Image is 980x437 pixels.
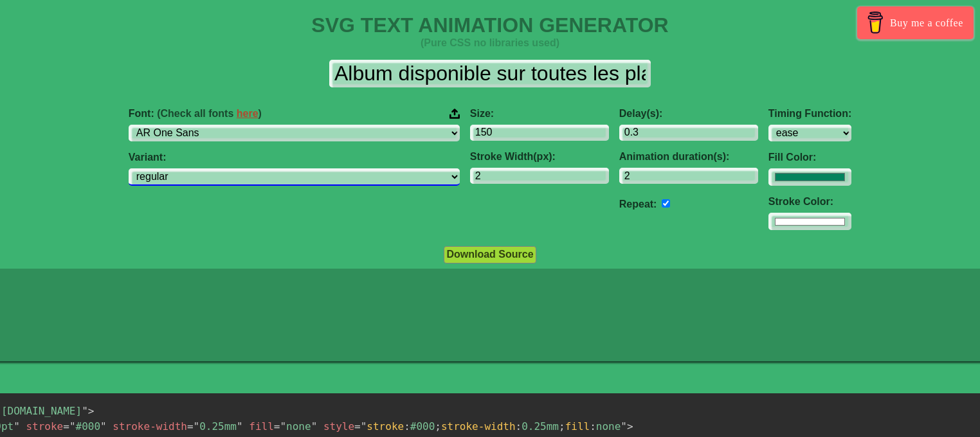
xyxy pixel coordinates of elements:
[619,168,758,184] input: auto
[559,420,565,433] span: ;
[69,420,76,433] span: "
[470,151,609,163] label: Stroke Width(px):
[280,420,286,433] span: "
[274,420,317,433] span: none
[82,405,88,417] span: "
[441,420,516,433] span: stroke-width
[367,420,621,433] span: #000 0.25mm none
[627,420,633,433] span: >
[129,152,460,163] label: Variant:
[157,108,262,119] span: (Check all fonts )
[619,151,758,163] label: Animation duration(s):
[590,420,596,433] span: :
[404,420,410,433] span: :
[449,108,460,120] img: Upload your font
[619,125,758,141] input: 0.1s
[100,420,107,433] span: "
[323,420,354,433] span: style
[26,420,63,433] span: stroke
[249,420,274,433] span: fill
[857,6,974,39] a: Buy me a coffee
[444,246,536,263] button: Download Source
[187,420,194,433] span: =
[237,108,259,119] a: here
[274,420,280,433] span: =
[194,420,200,433] span: "
[470,125,609,141] input: 100
[890,12,963,34] span: Buy me a coffee
[88,405,95,417] span: >
[311,420,318,433] span: "
[768,108,851,120] label: Timing Function:
[565,420,590,433] span: fill
[187,420,243,433] span: 0.25mm
[63,420,106,433] span: #000
[516,420,522,433] span: :
[113,420,187,433] span: stroke-width
[63,420,69,433] span: =
[329,60,651,87] input: Input Text Here
[14,420,20,433] span: "
[470,108,609,120] label: Size:
[864,12,887,33] img: Buy me a coffee
[129,108,262,120] span: Font:
[435,420,441,433] span: ;
[619,108,758,120] label: Delay(s):
[619,199,657,210] label: Repeat:
[367,420,404,433] span: stroke
[237,420,243,433] span: "
[662,199,670,208] input: auto
[768,196,851,208] label: Stroke Color:
[354,420,367,433] span: ="
[621,420,627,433] span: "
[768,152,851,163] label: Fill Color:
[470,168,609,184] input: 2px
